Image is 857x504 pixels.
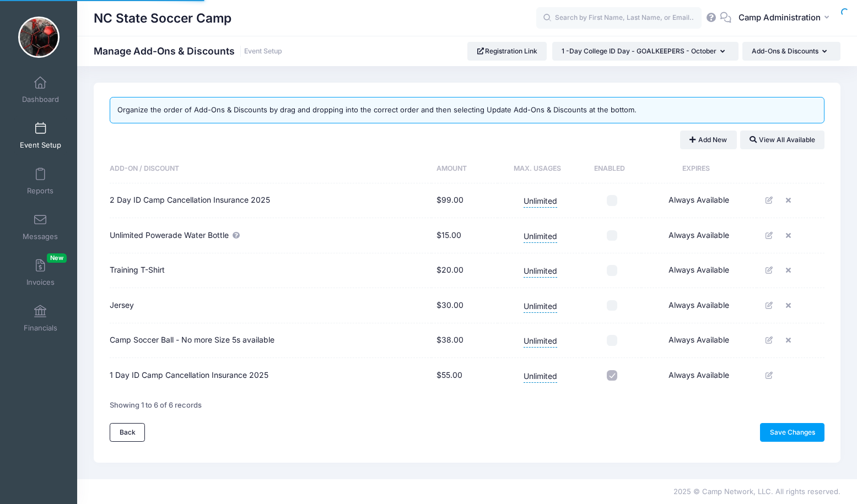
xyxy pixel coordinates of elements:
[673,487,840,496] span: 2025 © Camp Network, LLC. All rights reserved.
[498,155,583,183] th: Max. Usages
[20,140,61,150] span: Event Setup
[642,155,757,183] th: Expires
[642,218,757,253] td: Always Available
[432,253,498,289] td: $20.00
[110,323,431,359] td: Camp Soccer Ball - No more Size 5s available
[583,155,641,183] th: Enabled
[432,218,498,253] td: $15.00
[110,393,202,418] div: Showing 1 to 6 of 6 records
[642,253,757,289] td: Always Available
[552,42,739,61] button: 1 -Day College ID Day - GOALKEEPERS - October
[110,97,824,123] div: Organize the order of Add-Ons & Discounts by drag and dropping into the correct order and then se...
[760,423,824,442] a: Save Changes
[27,186,53,196] span: Reports
[642,288,757,323] td: Always Available
[18,17,60,58] img: NC State Soccer Camp
[14,162,67,200] a: Reports
[562,47,716,55] span: 1 -Day College ID Day - GOALKEEPERS - October
[432,323,498,359] td: $38.00
[432,183,498,219] td: $99.00
[467,42,547,61] a: Registration Link
[231,230,240,240] span: Unlimited Powerade at the Fields During Training
[14,116,67,155] a: Event Setup
[14,71,67,109] a: Dashboard
[110,155,431,183] th: Add-On / Discount
[110,183,431,219] td: 2 Day ID Camp Cancellation Insurance 2025
[731,6,840,31] button: Camp Administration
[642,323,757,359] td: Always Available
[524,298,557,313] span: Unlimited
[14,299,67,338] a: Financials
[244,47,282,56] a: Event Setup
[23,232,58,241] span: Messages
[24,323,57,333] span: Financials
[642,358,757,393] td: Always Available
[524,368,557,383] span: Unlimited
[536,7,702,29] input: Search by First Name, Last Name, or Email...
[110,358,431,393] td: 1 Day ID Camp Cancellation Insurance 2025
[524,193,557,208] span: Unlimited
[110,218,431,253] td: Unlimited Powerade Water Bottle
[432,288,498,323] td: $30.00
[432,358,498,393] td: $55.00
[14,253,67,292] a: InvoicesNew
[740,131,824,149] button: View All Available
[110,423,145,442] a: Back
[742,42,840,61] button: Add-Ons & Discounts
[642,183,757,219] td: Always Available
[47,253,67,263] span: New
[14,208,67,246] a: Messages
[432,155,498,183] th: Amount
[739,12,821,24] span: Camp Administration
[22,95,59,104] span: Dashboard
[110,288,431,323] td: Jersey
[524,333,557,348] span: Unlimited
[680,131,737,149] button: Add New
[26,278,55,287] span: Invoices
[524,228,557,243] span: Unlimited
[94,45,282,57] h1: Manage Add-Ons & Discounts
[524,263,557,278] span: Unlimited
[94,6,231,31] h1: NC State Soccer Camp
[110,253,431,289] td: Training T-Shirt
